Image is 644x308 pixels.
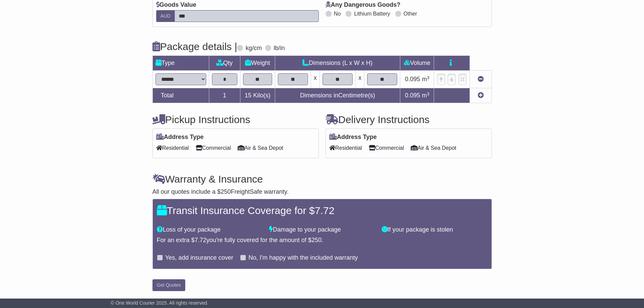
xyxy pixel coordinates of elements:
[221,188,231,195] span: 250
[427,91,430,96] sup: 3
[405,76,420,82] span: 0.095
[153,226,266,234] div: Loss of your package
[411,143,456,153] span: Air & Sea Depot
[354,10,390,17] label: Lithium Battery
[275,56,400,71] td: Dimensions (L x W x H)
[209,88,240,103] td: 1
[152,56,209,71] td: Type
[152,114,319,125] h4: Pickup Instructions
[196,143,231,153] span: Commercial
[152,279,186,291] button: Get Quotes
[266,226,378,234] div: Damage to your package
[315,205,334,216] span: 7.72
[275,88,400,103] td: Dimensions in Centimetre(s)
[378,226,491,234] div: If your package is stolen
[240,88,275,103] td: Kilo(s)
[273,45,285,52] label: lb/in
[152,88,209,103] td: Total
[156,1,196,9] label: Goods Value
[157,205,487,216] h4: Transit Insurance Coverage for $
[195,237,207,243] span: 7.72
[334,10,341,17] label: No
[329,134,377,141] label: Address Type
[329,143,362,153] span: Residential
[326,114,492,125] h4: Delivery Instructions
[356,71,364,88] td: x
[238,143,283,153] span: Air & Sea Depot
[422,76,430,82] span: m
[156,143,189,153] span: Residential
[111,300,209,306] span: © One World Courier 2025. All rights reserved.
[157,237,487,244] div: For an extra $ you're fully covered for the amount of $ .
[156,10,175,22] label: AUD
[156,134,204,141] label: Address Type
[478,76,484,82] a: Remove this item
[152,41,237,52] h4: Package details |
[311,71,319,88] td: x
[152,173,492,185] h4: Warranty & Insurance
[369,143,404,153] span: Commercial
[209,56,240,71] td: Qty
[427,75,430,80] sup: 3
[152,188,492,196] div: All our quotes include a $ FreightSafe warranty.
[311,237,321,243] span: 250
[478,92,484,99] a: Add new item
[400,56,434,71] td: Volume
[326,1,401,9] label: Any Dangerous Goods?
[240,56,275,71] td: Weight
[422,92,430,99] span: m
[245,92,252,99] span: 15
[248,254,358,262] label: No, I'm happy with the included warranty
[405,92,420,99] span: 0.095
[245,45,262,52] label: kg/cm
[165,254,233,262] label: Yes, add insurance cover
[404,10,417,17] label: Other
